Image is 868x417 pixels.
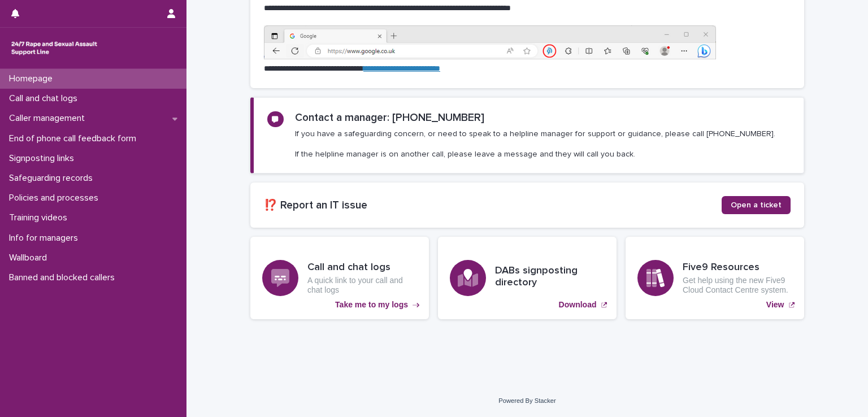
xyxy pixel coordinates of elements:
[5,73,62,84] p: Homepage
[307,276,417,295] p: A quick link to your call and chat logs
[626,237,804,319] a: View
[766,300,784,310] p: View
[559,300,597,310] p: Download
[5,153,83,164] p: Signposting links
[5,133,145,144] p: End of phone call feedback form
[335,300,408,310] p: Take me to my logs
[731,201,782,209] span: Open a ticket
[295,111,484,124] h2: Contact a manager: [PHONE_NUMBER]
[5,113,94,124] p: Caller management
[5,272,124,283] p: Banned and blocked callers
[295,129,775,160] p: If you have a safeguarding concern, or need to speak to a helpline manager for support or guidanc...
[498,397,555,404] a: Powered By Stacker
[250,237,429,319] a: Take me to my logs
[5,253,56,263] p: Wallboard
[307,262,417,274] h3: Call and chat logs
[5,193,107,203] p: Policies and processes
[438,237,617,319] a: Download
[5,233,87,244] p: Info for managers
[683,262,792,274] h3: Five9 Resources
[9,37,99,59] img: rhQMoQhaT3yELyF149Cw
[5,93,86,104] p: Call and chat logs
[264,25,716,59] img: https%3A%2F%2Fcdn.document360.io%2F0deca9d6-0dac-4e56-9e8f-8d9979bfce0e%2FImages%2FDocumentation%...
[683,276,792,295] p: Get help using the new Five9 Cloud Contact Centre system.
[495,265,605,289] h3: DABs signposting directory
[722,196,791,214] a: Open a ticket
[5,173,102,184] p: Safeguarding records
[5,212,76,223] p: Training videos
[264,199,722,212] h2: ⁉️ Report an IT issue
